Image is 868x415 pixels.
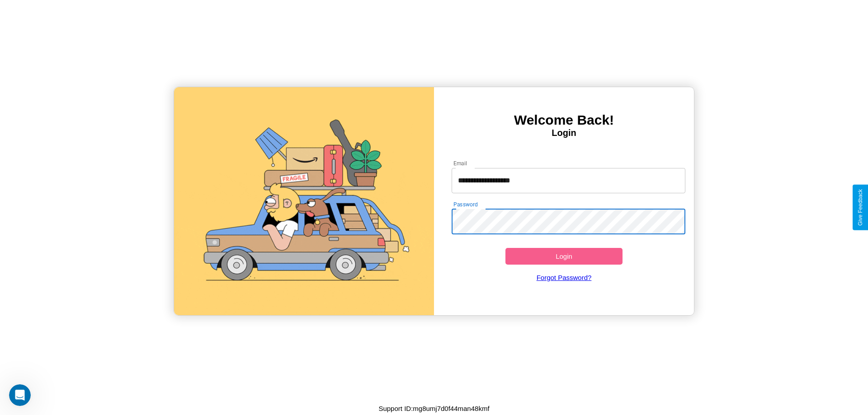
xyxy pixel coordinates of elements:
img: gif [174,87,434,315]
a: Forgot Password? [447,265,681,290]
label: Password [453,201,477,208]
label: Email [453,159,467,167]
h4: Login [434,128,694,138]
h3: Welcome Back! [434,112,694,128]
div: Give Feedback [857,189,863,226]
p: Support ID: mg8umj7d0f44man48kmf [378,402,489,415]
button: Login [505,248,623,265]
iframe: Intercom live chat [9,384,31,406]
